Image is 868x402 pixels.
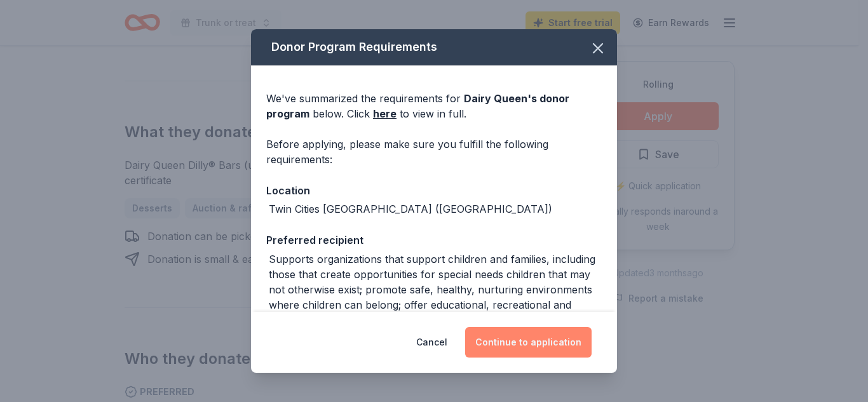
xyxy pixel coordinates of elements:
div: We've summarized the requirements for below. Click to view in full. [266,91,602,121]
div: Donor Program Requirements [251,29,617,65]
div: Location [266,182,602,199]
div: Supports organizations that support children and families, including those that create opportunit... [269,251,602,343]
button: Continue to application [465,327,592,358]
div: Preferred recipient [266,232,602,248]
div: Twin Cities [GEOGRAPHIC_DATA] ([GEOGRAPHIC_DATA]) [269,201,552,217]
div: Before applying, please make sure you fulfill the following requirements: [266,137,602,167]
a: here [373,106,397,121]
button: Cancel [416,327,447,358]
